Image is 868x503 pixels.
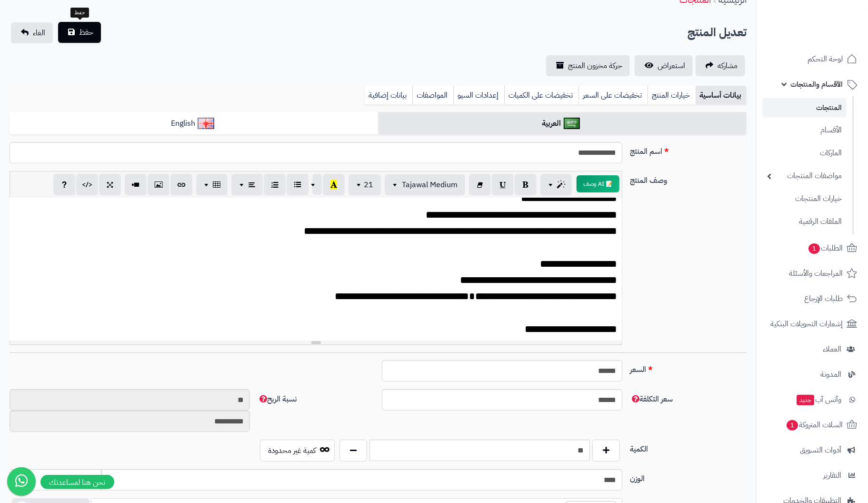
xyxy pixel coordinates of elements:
a: بيانات إضافية [365,86,412,105]
a: الملفات الرقمية [762,211,847,232]
span: أدوات التسويق [800,443,841,457]
a: الطلبات1 [762,237,862,260]
img: logo-2.png [803,27,859,47]
span: مشاركه [718,60,738,71]
span: استعراض [658,60,685,71]
a: التقارير [762,464,862,487]
img: English [198,118,214,129]
a: الأقسام [762,120,847,141]
span: جديد [797,395,814,405]
label: اسم المنتج [626,142,750,157]
a: المواصفات [412,86,453,105]
a: خيارات المنتجات [762,189,847,209]
span: الطلبات [808,241,843,255]
a: المنتجات [762,98,847,118]
a: أدوات التسويق [762,439,862,462]
span: Tajawal Medium [402,179,458,191]
span: وآتس آب [796,393,841,406]
span: السلات المتروكة [786,418,843,432]
a: حركة مخزون المنتج [546,55,630,76]
button: حفظ [58,22,101,43]
span: 1 [787,420,798,431]
span: حركة مخزون المنتج [568,60,622,71]
a: طلبات الإرجاع [762,287,862,310]
span: إشعارات التحويلات البنكية [770,317,843,331]
a: إعدادات السيو [453,86,504,105]
a: تخفيضات على الكميات [504,86,579,105]
label: وصف المنتج [626,171,750,186]
label: السعر [626,360,750,375]
span: نسبة الربح [258,393,297,405]
a: خيارات المنتج [648,86,696,105]
label: الكمية [626,440,750,455]
a: المراجعات والأسئلة [762,262,862,285]
a: الماركات [762,143,847,163]
span: سعر التكلفة [630,393,673,405]
a: إشعارات التحويلات البنكية [762,312,862,335]
a: لوحة التحكم [762,48,862,70]
button: 📝 AI وصف [577,175,619,192]
span: حفظ [79,27,93,38]
h2: تعديل المنتج [688,23,747,42]
a: وآتس آبجديد [762,388,862,411]
img: العربية [564,118,580,129]
label: الوزن [626,469,750,484]
a: المدونة [762,363,862,386]
a: الغاء [11,22,53,43]
span: التقارير [823,469,841,482]
span: المدونة [820,368,841,381]
span: العملاء [823,342,841,356]
span: 1 [808,243,820,254]
a: مشاركه [696,55,745,76]
span: 21 [364,179,373,191]
a: English [10,112,378,135]
span: الأقسام والمنتجات [790,78,843,91]
a: العربية [378,112,747,135]
a: استعراض [635,55,693,76]
button: 21 [349,174,381,195]
a: مواصفات المنتجات [762,166,847,186]
span: الغاء [33,27,45,39]
a: العملاء [762,338,862,361]
span: طلبات الإرجاع [804,292,843,305]
a: بيانات أساسية [696,86,747,105]
button: Tajawal Medium [385,174,465,195]
a: السلات المتروكة1 [762,413,862,436]
a: تخفيضات على السعر [579,86,648,105]
span: المراجعات والأسئلة [789,267,843,280]
span: لوحة التحكم [808,52,843,66]
div: حفظ [70,8,89,18]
